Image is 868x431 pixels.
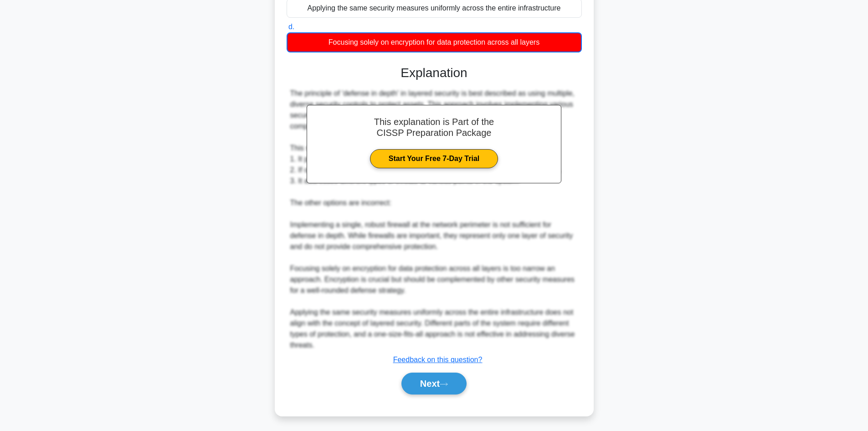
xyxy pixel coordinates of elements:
span: d. [288,23,294,31]
div: The principle of 'defense in depth' in layered security is best described as using multiple, dive... [290,88,578,351]
a: Start Your Free 7-Day Trial [370,149,498,168]
button: Next [401,373,467,395]
a: Feedback on this question? [393,356,483,363]
h3: Explanation [292,65,576,81]
div: Focusing solely on encryption for data protection across all layers [287,32,582,52]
